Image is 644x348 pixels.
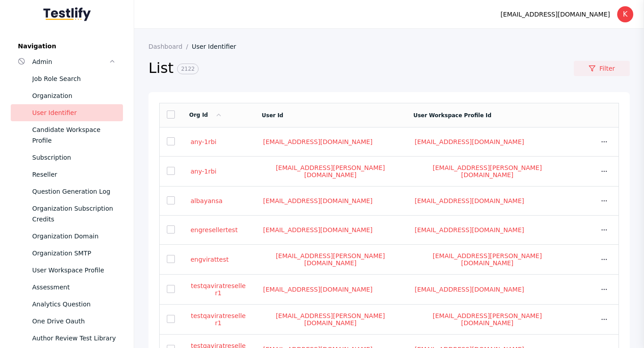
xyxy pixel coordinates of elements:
a: User Workspace Profile Id [413,112,491,119]
a: User Identifier [192,43,243,50]
div: Analytics Question [32,299,116,310]
a: [EMAIL_ADDRESS][DOMAIN_NAME] [413,285,525,293]
div: Job Role Search [32,73,116,84]
a: [EMAIL_ADDRESS][PERSON_NAME][DOMAIN_NAME] [262,164,399,179]
a: One Drive Oauth [11,313,123,330]
div: Question Generation Log [32,186,116,197]
a: [EMAIL_ADDRESS][DOMAIN_NAME] [262,197,374,205]
a: Organization SMTP [11,245,123,262]
a: engresellertest [189,226,239,234]
a: User Id [262,112,283,119]
a: [EMAIL_ADDRESS][DOMAIN_NAME] [262,226,374,234]
div: Admin [32,56,109,67]
a: testqaviratreseller1 [189,282,247,297]
a: [EMAIL_ADDRESS][PERSON_NAME][DOMAIN_NAME] [413,252,561,267]
a: Filter [574,61,630,76]
div: Organization SMTP [32,248,116,259]
div: Author Review Test Library [32,333,116,344]
div: Organization Subscription Credits [32,203,116,225]
div: Organization Domain [32,231,116,242]
div: User Workspace Profile [32,265,116,276]
a: [EMAIL_ADDRESS][DOMAIN_NAME] [262,138,374,146]
div: Candidate Workspace Profile [32,124,116,146]
a: albayansa [189,197,224,205]
a: User Identifier [11,104,123,121]
a: [EMAIL_ADDRESS][DOMAIN_NAME] [262,285,374,293]
div: Subscription [32,152,116,163]
a: any-1rbi [189,167,218,175]
div: Assessment [32,282,116,293]
div: One Drive Oauth [32,316,116,327]
span: 2122 [177,64,199,74]
a: Question Generation Log [11,183,123,200]
a: Job Role Search [11,70,123,87]
div: User Identifier [32,107,116,118]
a: [EMAIL_ADDRESS][DOMAIN_NAME] [413,197,525,205]
a: [EMAIL_ADDRESS][DOMAIN_NAME] [413,138,525,146]
img: Testlify - Backoffice [43,7,91,21]
a: Assessment [11,279,123,296]
a: Analytics Question [11,296,123,313]
a: Organization Domain [11,228,123,245]
a: Subscription [11,149,123,166]
div: Organization [32,90,116,101]
a: testqaviratreseller1 [189,312,247,327]
a: Author Review Test Library [11,330,123,347]
a: Dashboard [148,43,192,50]
a: [EMAIL_ADDRESS][PERSON_NAME][DOMAIN_NAME] [262,252,399,267]
a: User Workspace Profile [11,262,123,279]
a: [EMAIL_ADDRESS][PERSON_NAME][DOMAIN_NAME] [262,312,399,327]
a: [EMAIL_ADDRESS][DOMAIN_NAME] [413,226,525,234]
a: Reseller [11,166,123,183]
h2: List [148,59,574,78]
div: [EMAIL_ADDRESS][DOMAIN_NAME] [500,9,610,20]
a: engvirattest [189,255,230,263]
a: Organization [11,87,123,104]
a: [EMAIL_ADDRESS][PERSON_NAME][DOMAIN_NAME] [413,164,561,179]
div: Reseller [32,169,116,180]
a: [EMAIL_ADDRESS][PERSON_NAME][DOMAIN_NAME] [413,312,561,327]
a: Org Id [189,112,222,118]
label: Navigation [11,42,123,50]
div: K [617,6,633,22]
a: any-1rbi [189,138,218,146]
a: Organization Subscription Credits [11,200,123,228]
a: Candidate Workspace Profile [11,121,123,149]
